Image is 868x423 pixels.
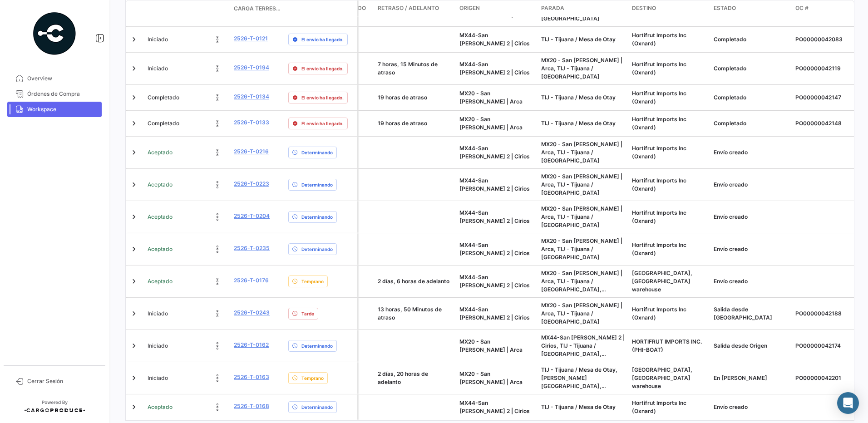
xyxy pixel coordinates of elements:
[714,93,788,102] div: Completado
[129,245,138,254] a: Expand/Collapse Row
[714,64,788,73] div: Completado
[129,119,138,128] a: Expand/Collapse Row
[301,342,333,349] span: Determinando
[234,276,269,285] a: 2526-T-0176
[7,86,102,102] a: Órdenes de Compra
[459,274,530,289] span: MX44-San Quintín 2 | Cirios
[378,306,442,321] span: 13 horas, 50 Minutos de atraso
[234,309,270,317] a: 2526-T-0243
[541,237,625,261] div: MX20 - San [PERSON_NAME] | Arca, TIJ - Tijuana / [GEOGRAPHIC_DATA]
[714,119,788,128] div: Completado
[129,148,138,157] a: Expand/Collapse Row
[710,0,792,17] datatable-header-cell: Estado
[714,305,788,322] div: Salida desde [GEOGRAPHIC_DATA]
[148,245,173,253] span: Aceptado
[285,5,357,12] datatable-header-cell: Delay Status
[632,270,692,293] span: Wakefern Newark,NJ warehouse
[27,105,98,113] span: Workspace
[541,269,625,294] div: MX20 - San [PERSON_NAME] | Arca, TIJ - Tijuana / [GEOGRAPHIC_DATA], [GEOGRAPHIC_DATA],[GEOGRAPHIC...
[538,0,628,17] datatable-header-cell: Parada
[234,212,270,220] a: 2526-T-0204
[632,306,686,321] span: Hortifrut Imports Inc (Oxnard)
[27,377,98,385] span: Cerrar Sesión
[378,4,439,12] span: Retraso / Adelanto
[234,402,269,410] a: 2526-T-0168
[795,4,809,12] span: OC #
[541,56,625,81] div: MX20 - San [PERSON_NAME] | Arca, TIJ - Tijuana / [GEOGRAPHIC_DATA]
[714,213,788,221] div: Envío creado
[234,341,269,349] a: 2526-T-0162
[374,0,456,17] datatable-header-cell: Retraso / Adelanto
[148,181,173,189] span: Aceptado
[148,374,168,382] span: Iniciado
[234,373,269,381] a: 2526-T-0163
[301,403,333,411] span: Determinando
[714,4,736,12] span: Estado
[129,341,138,350] a: Expand/Collapse Row
[632,32,686,47] span: Hortifrut Imports Inc (Oxnard)
[459,4,480,12] span: Origen
[456,0,538,17] datatable-header-cell: Origen
[129,403,138,412] a: Expand/Collapse Row
[632,90,686,105] span: Hortifrut Imports Inc (Oxnard)
[714,245,788,253] div: Envío creado
[129,374,138,383] a: Expand/Collapse Row
[32,11,77,56] img: powered-by.png
[459,338,523,353] span: MX20 - San Quintín | Arca
[541,366,625,390] div: TIJ - Tijuana / Mesa de Otay, [PERSON_NAME][GEOGRAPHIC_DATA],[GEOGRAPHIC_DATA] warehouse
[301,213,333,221] span: Determinando
[129,277,138,286] a: Expand/Collapse Row
[541,93,625,102] div: TIJ - Tijuana / Mesa de Otay
[714,277,788,285] div: Envío creado
[148,342,168,350] span: Iniciado
[632,145,686,160] span: Hortifrut Imports Inc (Oxnard)
[541,205,625,229] div: MX20 - San [PERSON_NAME] | Arca, TIJ - Tijuana / [GEOGRAPHIC_DATA]
[148,119,179,128] span: Completado
[459,241,530,256] span: MX44-San Quintín 2 | Cirios
[541,172,625,197] div: MX20 - San [PERSON_NAME] | Arca, TIJ - Tijuana / [GEOGRAPHIC_DATA]
[129,35,138,44] a: Expand/Collapse Row
[632,61,686,76] span: Hortifrut Imports Inc (Oxnard)
[234,244,270,252] a: 2526-T-0235
[301,374,324,382] span: Temprano
[378,278,449,285] span: 2 días, 6 horas de adelanto
[837,392,859,414] div: Abrir Intercom Messenger
[459,90,523,105] span: MX20 - San Quintín | Arca
[129,309,138,318] a: Expand/Collapse Row
[714,148,788,157] div: Envío creado
[301,65,344,72] span: El envío ha llegado.
[459,209,530,224] span: MX44-San Quintín 2 | Cirios
[632,4,656,12] span: Destino
[27,90,98,98] span: Órdenes de Compra
[301,181,333,188] span: Determinando
[632,241,686,256] span: Hortifrut Imports Inc (Oxnard)
[541,119,625,128] div: TIJ - Tijuana / Mesa de Otay
[301,36,344,43] span: El envío ha llegado.
[148,403,173,411] span: Aceptado
[378,61,438,76] span: 7 horas, 15 Minutos de atraso
[459,61,530,76] span: MX44-San Quintín 2 | Cirios
[632,177,686,192] span: Hortifrut Imports Inc (Oxnard)
[714,342,788,350] div: Salida desde Origen
[378,370,428,385] span: 2 días, 20 horas de adelanto
[459,32,530,47] span: MX44-San Quintín 2 | Cirios
[541,4,564,12] span: Parada
[148,64,168,73] span: Iniciado
[230,1,285,16] datatable-header-cell: Carga Terrestre #
[148,148,173,157] span: Aceptado
[7,71,102,86] a: Overview
[378,120,427,127] span: 19 horas de atraso
[541,140,625,165] div: MX20 - San [PERSON_NAME] | Arca, TIJ - Tijuana / [GEOGRAPHIC_DATA]
[301,246,333,253] span: Determinando
[234,64,269,72] a: 2526-T-0194
[234,93,269,101] a: 2526-T-0134
[541,301,625,326] div: MX20 - San [PERSON_NAME] | Arca, TIJ - Tijuana / [GEOGRAPHIC_DATA]
[459,116,523,131] span: MX20 - San Quintín | Arca
[459,399,530,414] span: MX44-San Quintín 2 | Cirios
[234,118,269,127] a: 2526-T-0133
[459,145,530,160] span: MX44-San Quintín 2 | Cirios
[632,366,692,389] span: Wakefern Newark,NJ warehouse
[148,93,179,102] span: Completado
[234,5,281,13] span: Carga Terrestre #
[714,403,788,411] div: Envío creado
